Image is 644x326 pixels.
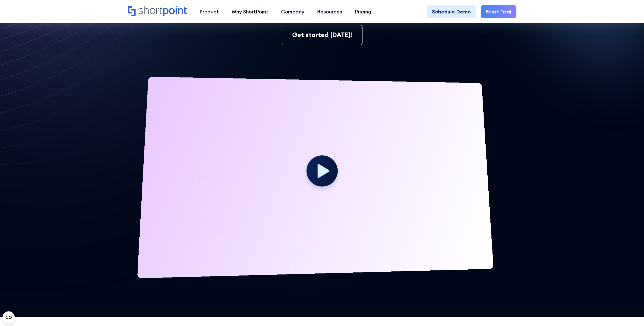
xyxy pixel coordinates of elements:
[349,5,378,18] a: Pricing
[281,8,304,15] div: Company
[427,5,476,18] a: Schedule Demo
[193,5,225,18] a: Product
[317,8,342,15] div: Resources
[225,5,275,18] a: Why ShortPoint
[128,6,187,17] a: Home
[200,8,219,15] div: Product
[232,8,268,15] div: Why ShortPoint
[292,30,352,40] div: Get started [DATE]!
[3,311,15,323] button: Open CMP widget
[282,25,362,45] a: Get started [DATE]!
[481,5,516,18] a: Start Trial
[275,5,311,18] a: Company
[619,302,644,326] iframe: Chat Widget
[311,5,349,18] a: Resources
[355,8,371,15] div: Pricing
